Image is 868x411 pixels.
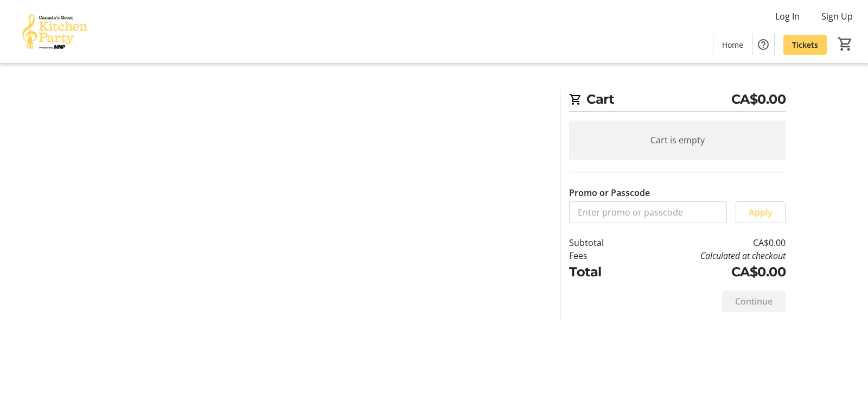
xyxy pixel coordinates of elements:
span: Log In [775,10,800,23]
button: Log In [767,8,808,25]
button: Help [752,34,774,55]
h2: Cart [569,90,786,112]
img: Canada’s Great Kitchen Party's Logo [7,4,103,59]
span: CA$0.00 [731,90,786,109]
span: Apply [749,206,773,219]
td: Subtotal [569,236,632,249]
a: Home [713,35,752,55]
div: Cart is empty [569,121,786,160]
span: Home [722,39,743,50]
td: Calculated at checkout [632,249,786,262]
td: CA$0.00 [632,236,786,249]
span: Sign Up [821,10,853,23]
button: Sign Up [813,8,861,25]
button: Apply [736,201,786,223]
td: CA$0.00 [632,262,786,282]
td: Fees [569,249,632,262]
a: Tickets [783,35,827,55]
input: Enter promo or passcode [569,201,727,223]
span: Tickets [792,39,818,50]
button: Cart [835,34,855,54]
td: Total [569,262,632,282]
label: Promo or Passcode [569,186,650,199]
